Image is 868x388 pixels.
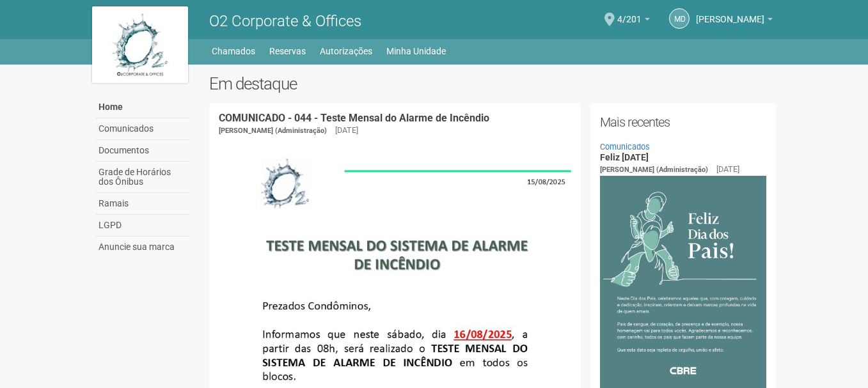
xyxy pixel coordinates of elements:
a: Documentos [95,140,190,162]
img: logo.jpg [92,6,188,83]
div: [DATE] [716,164,739,175]
a: LGPD [95,215,190,237]
a: Chamados [212,42,255,60]
a: Autorizações [320,42,372,60]
span: [PERSON_NAME] (Administração) [600,166,708,174]
a: COMUNICADO - 044 - Teste Mensal do Alarme de Incêndio [219,112,489,124]
a: Reservas [269,42,306,60]
h2: Em destaque [209,74,777,93]
span: 4/201 [617,2,642,24]
span: Marcelo de Andrade Ferreira [696,2,764,24]
a: Md [669,8,690,29]
a: Anuncie sua marca [95,237,190,258]
a: Comunicados [600,142,650,151]
h2: Mais recentes [600,113,767,132]
a: Feliz [DATE] [600,152,649,162]
div: [DATE] [335,125,358,136]
a: Home [95,97,190,118]
a: 4/201 [617,16,650,26]
a: Ramais [95,193,190,215]
a: Grade de Horários dos Ônibus [95,162,190,193]
a: [PERSON_NAME] [696,16,773,26]
a: Minha Unidade [386,42,446,60]
span: O2 Corporate & Offices [209,12,361,30]
span: [PERSON_NAME] (Administração) [219,127,327,135]
a: Comunicados [95,118,190,140]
